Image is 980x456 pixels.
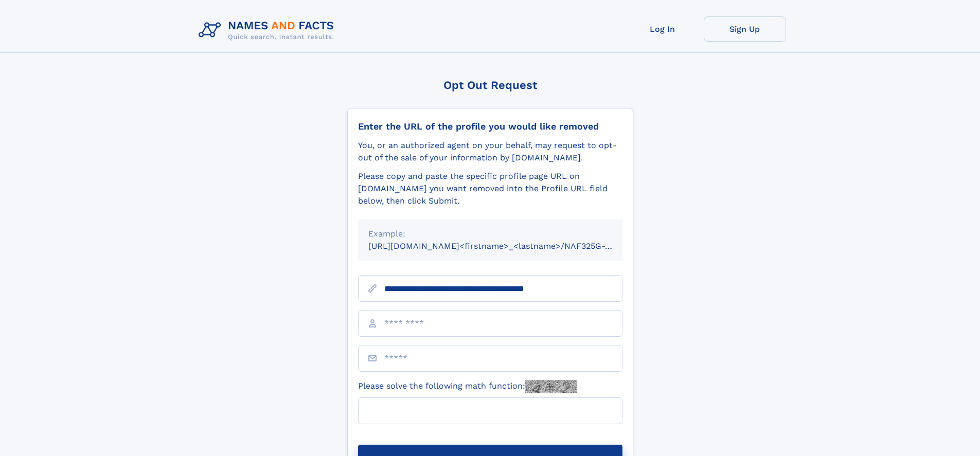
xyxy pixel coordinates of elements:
a: Sign Up [704,16,786,42]
small: [URL][DOMAIN_NAME]<firstname>_<lastname>/NAF325G-xxxxxxxx [368,241,642,251]
div: Please copy and paste the specific profile page URL on [DOMAIN_NAME] you want removed into the Pr... [358,170,622,207]
img: Logo Names and Facts [194,16,343,44]
div: You, or an authorized agent on your behalf, may request to opt-out of the sale of your informatio... [358,139,622,164]
label: Please solve the following math function: [358,380,577,393]
div: Example: [368,228,612,240]
div: Enter the URL of the profile you would like removed [358,121,622,132]
a: Log In [621,16,704,42]
div: Opt Out Request [347,79,633,92]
